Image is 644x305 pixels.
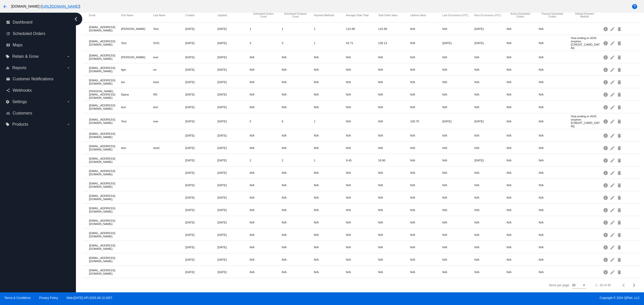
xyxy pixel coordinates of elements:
mat-cell: N/A [507,157,539,163]
mat-cell: 1 [314,118,346,124]
mat-cell: [DATE] [185,132,217,138]
mat-cell: N/A [378,182,410,188]
mat-cell: N/A [539,157,571,163]
mat-cell: [DATE] [185,54,217,60]
mat-cell: [DATE] [217,118,250,124]
button: Change sorting for LastScheduledOrderOccurrenceUtc [442,14,468,17]
mat-cell: [DATE] [442,118,474,124]
mat-cell: [EMAIL_ADDRESS][DOMAIN_NAME] [89,102,121,111]
mat-cell: N/A [539,104,571,110]
mat-cell: N/A [346,79,378,85]
mat-cell: [PERSON_NAME][EMAIL_ADDRESS][DOMAIN_NAME] [89,88,121,101]
mat-cell: Visa ending in 4242 (expires [CREDIT_CARD_DATA]) [571,35,603,51]
span: Dashboard [13,20,32,25]
mat-icon: info [603,53,609,61]
mat-icon: edit [610,144,616,152]
mat-icon: edit [610,131,616,139]
mat-icon: info [603,156,609,164]
mat-cell: N/A [282,145,314,151]
mat-icon: edit [610,181,616,189]
mat-cell: Visa ending in 4242 (expires [CREDIT_CARD_DATA]) [571,113,603,129]
i: update [6,32,10,36]
mat-cell: N/A [507,91,539,97]
mat-icon: info [603,103,609,111]
mat-cell: N/A [539,118,571,124]
mat-cell: N/A [378,118,410,124]
mat-cell: 5 [250,118,282,124]
mat-cell: N/A [378,195,410,200]
mat-icon: help [632,4,638,10]
mat-cell: N/A [250,91,282,97]
mat-icon: info [603,117,609,125]
button: Change sorting for ActiveScheduledOrdersCount [507,12,534,18]
mat-icon: info [603,144,609,152]
mat-cell: N/A [250,132,282,138]
button: Change sorting for NextScheduledOrderOccurrenceUtc [474,14,501,17]
mat-cell: N/A [442,170,474,176]
mat-cell: N/A [442,79,474,85]
mat-cell: N/A [346,67,378,72]
mat-cell: N/A [474,170,507,176]
mat-cell: N/A [346,54,378,60]
a: email Customer Notifications [6,75,70,83]
mat-cell: teea [153,79,185,85]
mat-cell: [EMAIL_ADDRESS][DOMAIN_NAME] [89,193,121,202]
mat-cell: 1 [250,26,282,32]
mat-cell: [DATE] [185,118,217,124]
mat-cell: [EMAIL_ADDRESS][DOMAIN_NAME] [89,24,121,33]
button: Change sorting for TotalScheduledOrdersCount [250,12,277,18]
mat-icon: edit [610,53,616,61]
mat-cell: N/A [474,145,507,151]
i: map [6,43,10,47]
mat-icon: edit [610,169,616,177]
mat-cell: N/A [410,26,442,32]
mat-cell: [DATE] [185,104,217,110]
button: Change sorting for TotalScheduledOrderValue [378,14,397,17]
mat-cell: [DATE] [217,26,250,32]
mat-cell: N/A [474,182,507,188]
mat-cell: N/A [410,145,442,151]
mat-cell: N/A [410,104,442,110]
mat-cell: N/A [474,195,507,200]
mat-cell: N/A [507,145,539,151]
mat-icon: info [603,218,609,226]
mat-cell: N/A [539,207,571,213]
mat-cell: N/A [282,207,314,213]
mat-cell: N/A [250,182,282,188]
i: people_outline [6,111,10,115]
span: Maps [13,43,23,47]
mat-cell: N/A [474,79,507,85]
mat-cell: test [121,145,153,151]
mat-cell: [DATE] [185,157,217,163]
mat-cell: N/A [539,195,571,200]
mat-icon: delete [617,181,623,189]
mat-cell: N/A [282,195,314,200]
mat-cell: [DATE] [217,132,250,138]
mat-cell: [DATE] [217,170,250,176]
button: Change sorting for AverageScheduledOrderTotal [346,14,369,17]
mat-cell: N/A [474,104,507,110]
mat-cell: RD [153,91,185,97]
mat-icon: info [603,206,609,214]
mat-cell: fger [121,67,153,72]
mat-cell: [DATE] [217,207,250,213]
mat-cell: N/A [507,104,539,110]
mat-cell: [DATE] [185,170,217,176]
mat-icon: delete [617,194,623,201]
span: Webhooks [13,88,32,93]
mat-cell: N/A [442,26,474,32]
mat-icon: delete [617,131,623,139]
mat-cell: N/A [410,170,442,176]
mat-cell: [DATE] [474,118,507,124]
mat-cell: N/A [539,40,571,46]
mat-icon: info [603,39,609,47]
mat-cell: N/A [282,170,314,176]
mat-cell: [DATE] [217,104,250,110]
mat-cell: N/A [346,182,378,188]
mat-cell: N/A [314,104,346,110]
button: Change sorting for PaymentMethodsCount [314,14,334,17]
mat-cell: ee [153,67,185,72]
mat-cell: N/A [314,67,346,72]
mat-icon: delete [617,206,623,214]
mat-cell: N/A [346,132,378,138]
